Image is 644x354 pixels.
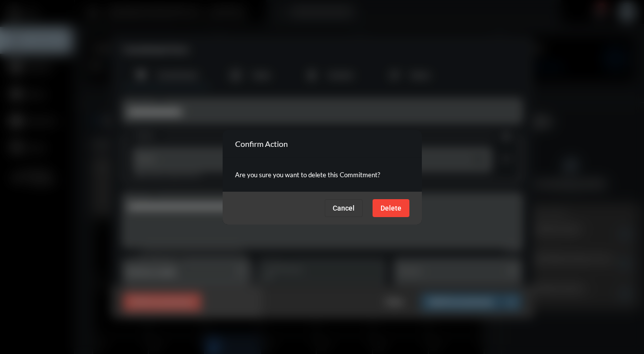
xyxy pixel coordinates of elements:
span: Cancel [333,204,355,212]
p: Are you sure you want to delete this Commitment? [235,168,409,182]
button: Delete [373,199,409,217]
span: Delete [381,204,401,212]
h2: Confirm Action [235,139,288,148]
button: Cancel [325,199,363,217]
